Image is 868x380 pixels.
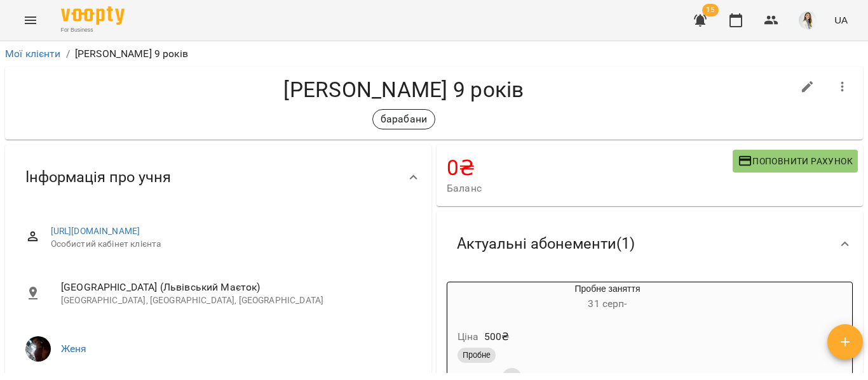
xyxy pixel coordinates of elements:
[457,234,635,254] span: Актуальні абонементи ( 1 )
[733,150,858,173] button: Поповнити рахунок
[5,145,431,210] div: Інформація про учня
[702,4,719,16] span: 15
[61,280,411,295] span: [GEOGRAPHIC_DATA] (Львівський Маєток)
[15,5,46,36] button: Menu
[61,343,87,355] a: Женя
[5,46,863,62] nav: breadcrumb
[381,112,427,127] p: барабани
[51,226,140,236] a: [URL][DOMAIN_NAME]
[25,336,51,362] img: Женя
[61,6,125,25] img: Voopty Logo
[458,328,479,346] h6: Ціна
[15,77,792,103] h4: [PERSON_NAME] 9 років
[61,26,125,34] span: For Business
[372,109,435,129] div: барабани
[61,294,411,307] p: [GEOGRAPHIC_DATA], [GEOGRAPHIC_DATA], [GEOGRAPHIC_DATA]
[447,282,508,313] div: Пробне заняття
[799,11,817,29] img: abcb920824ed1c0b1cb573ad24907a7f.png
[738,154,853,169] span: Поповнити рахунок
[75,46,188,62] p: [PERSON_NAME] 9 років
[5,48,61,60] a: Мої клієнти
[834,13,848,27] span: UA
[447,181,733,196] span: Баланс
[484,329,510,344] p: 500 ₴
[829,8,853,32] button: UA
[447,155,733,181] h4: 0 ₴
[51,238,411,251] span: Особистий кабінет клієнта
[437,211,863,277] div: Актуальні абонементи(1)
[25,167,171,187] span: Інформація про учня
[588,298,627,310] span: 31 серп -
[508,282,707,313] div: Пробне заняття
[66,46,70,62] li: /
[458,350,496,361] span: Пробне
